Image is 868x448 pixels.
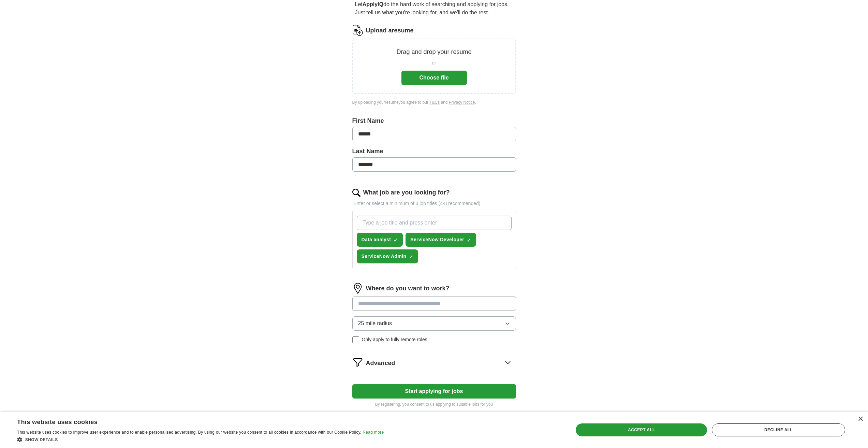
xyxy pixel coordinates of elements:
[449,100,475,105] a: Privacy Notice
[363,1,383,7] strong: ApplyIQ
[352,316,516,331] button: 25 mile radius
[366,26,414,35] label: Upload a resume
[429,100,440,105] a: T&Cs
[409,254,413,260] span: ✓
[352,200,516,207] p: Enter or select a minimum of 3 job titles (4-8 recommended)
[467,237,471,243] span: ✓
[17,416,367,426] div: This website uses cookies
[352,283,363,294] img: location.png
[858,417,863,422] div: Close
[432,59,436,67] span: or
[576,423,707,436] div: Accept all
[357,216,512,230] input: Type a job title and press enter
[363,430,384,435] a: Read more, opens a new window
[352,401,516,407] p: By registering, you consent to us applying to suitable jobs for you
[406,233,476,247] button: ServiceNow Developer✓
[357,233,403,247] button: Data analyst✓
[352,336,359,343] input: Only apply to fully remote roles
[352,116,516,126] label: First Name
[362,253,407,260] span: ServiceNow Admin
[366,359,395,368] span: Advanced
[358,319,392,328] span: 25 mile radius
[357,249,418,263] button: ServiceNow Admin✓
[363,188,450,197] label: What job are you looking for?
[352,189,361,197] img: search.png
[410,236,464,243] span: ServiceNow Developer
[362,336,427,343] span: Only apply to fully remote roles
[25,437,58,442] span: Show details
[366,284,450,293] label: Where do you want to work?
[17,436,384,443] div: Show details
[352,99,516,105] div: By uploading your resume you agree to our and .
[17,430,362,435] span: This website uses cookies to improve user experience and to enable personalised advertising. By u...
[401,71,467,85] button: Choose file
[352,147,516,156] label: Last Name
[396,47,471,57] p: Drag and drop your resume
[712,423,845,436] div: Decline all
[394,237,398,243] span: ✓
[352,384,516,399] button: Start applying for jobs
[352,25,363,36] img: CV Icon
[362,236,391,243] span: Data analyst
[352,357,363,368] img: filter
